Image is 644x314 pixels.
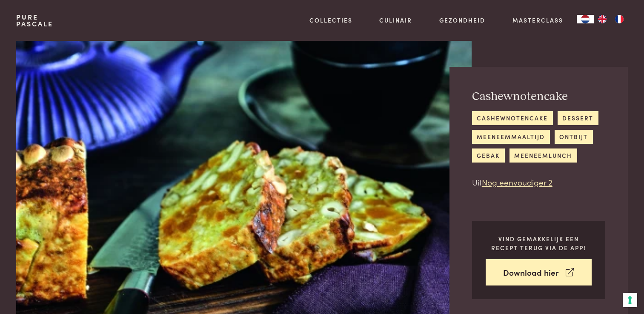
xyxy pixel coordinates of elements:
div: Language [577,15,594,23]
a: PurePascale [16,14,53,27]
a: ontbijt [555,130,593,144]
a: Collecties [309,16,352,25]
a: meeneemlunch [509,148,577,163]
a: Nog eenvoudiger 2 [482,176,552,188]
h2: Cashewnotencake [472,89,605,104]
a: meeneemmaaltijd [472,130,550,144]
aside: Language selected: Nederlands [577,15,628,23]
a: NL [577,15,594,23]
img: Cashewnotencake [16,41,471,314]
a: dessert [558,111,598,125]
ul: Language list [594,15,628,23]
a: FR [611,15,628,23]
a: Masterclass [512,16,563,25]
a: gebak [472,148,505,163]
a: Download hier [486,259,592,286]
a: Gezondheid [439,16,485,25]
a: Culinair [379,16,412,25]
a: EN [594,15,611,23]
button: Uw voorkeuren voor toestemming voor trackingtechnologieën [623,293,637,307]
p: Vind gemakkelijk een recept terug via de app! [486,234,592,252]
a: cashewnotencake [472,111,553,125]
p: Uit [472,176,605,188]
